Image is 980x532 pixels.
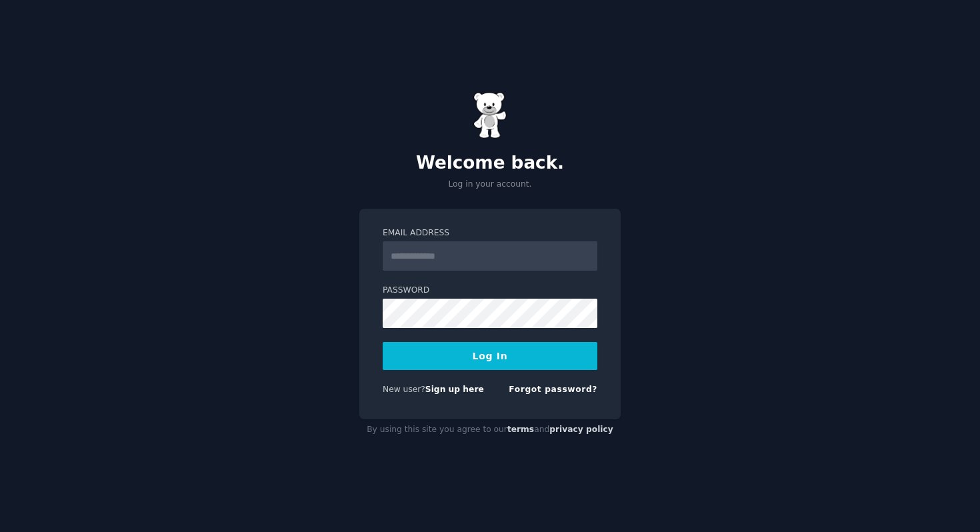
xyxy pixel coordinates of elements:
span: New user? [383,385,425,394]
label: Password [383,285,597,297]
div: By using this site you agree to our and [359,419,621,441]
a: terms [507,425,534,434]
h2: Welcome back. [359,153,621,174]
a: Sign up here [425,385,484,394]
p: Log in your account. [359,179,621,191]
a: Forgot password? [509,385,597,394]
img: Gummy Bear [473,92,507,139]
button: Log In [383,342,597,370]
label: Email Address [383,227,597,239]
a: privacy policy [549,425,613,434]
